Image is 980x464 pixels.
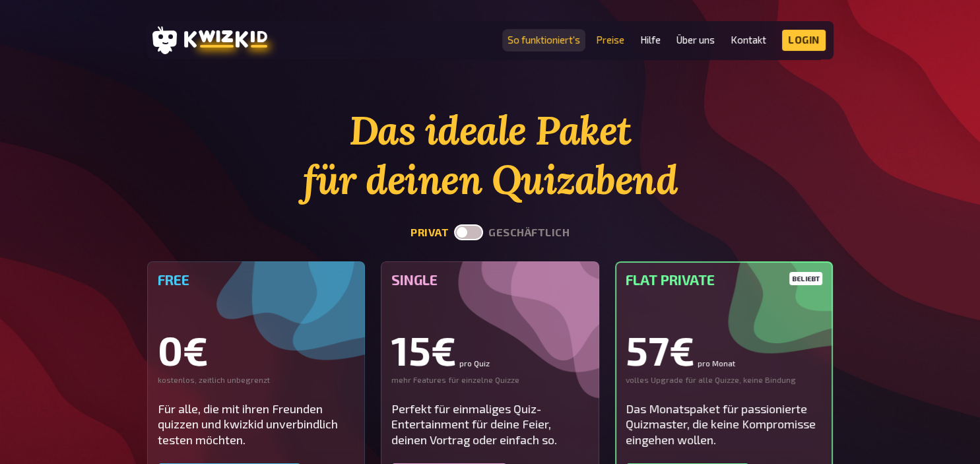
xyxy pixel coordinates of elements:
[676,34,715,46] a: Über uns
[158,330,355,370] div: 0€
[626,330,823,370] div: 57€
[410,226,449,239] button: privat
[626,272,823,288] h5: Flat Private
[158,375,355,385] div: kostenlos, zeitlich unbegrenzt
[596,34,624,46] a: Preise
[459,359,490,367] small: pro Quiz
[147,106,833,205] h1: Das ideale Paket für deinen Quizabend
[507,34,580,46] a: So funktioniert's
[640,34,661,46] a: Hilfe
[158,401,355,447] div: Für alle, die mit ihren Freunden quizzen und kwizkid unverbindlich testen möchten.
[391,330,589,370] div: 15€
[626,401,823,447] div: Das Monatspaket für passionierte Quizmaster, die keine Kompromisse eingehen wollen.
[698,359,735,367] small: pro Monat
[488,226,570,239] button: geschäftlich
[626,375,823,385] div: volles Upgrade für alle Quizze, keine Bindung
[391,272,589,288] h5: Single
[782,30,826,51] a: Login
[731,34,766,46] a: Kontakt
[391,375,589,385] div: mehr Features für einzelne Quizze
[391,401,589,447] div: Perfekt für einmaliges Quiz-Entertainment für deine Feier, deinen Vortrag oder einfach so.
[158,272,355,288] h5: Free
